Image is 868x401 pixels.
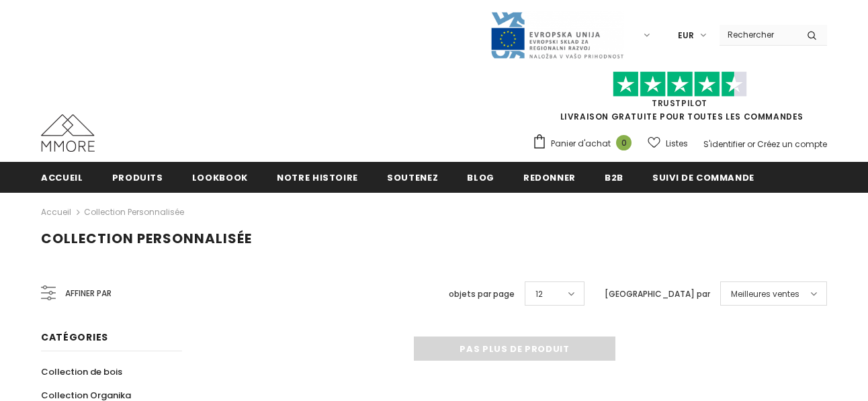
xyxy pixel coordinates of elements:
span: Redonner [523,171,576,184]
span: soutenez [387,171,438,184]
span: or [747,138,755,150]
a: Listes [648,132,688,155]
span: Meilleures ventes [731,287,799,301]
img: Javni Razpis [490,11,624,60]
a: Redonner [523,162,576,192]
span: Suivi de commande [652,171,754,184]
a: Collection de bois [41,360,122,384]
a: soutenez [387,162,438,192]
label: objets par page [449,287,515,301]
a: Panier d'achat 0 [532,134,638,154]
span: EUR [678,29,694,42]
span: Collection personnalisée [41,229,252,248]
span: Lookbook [192,171,248,184]
a: Notre histoire [277,162,358,192]
span: Affiner par [65,286,112,301]
span: Produits [112,171,163,184]
span: Catégories [41,330,108,344]
a: S'identifier [703,138,745,150]
span: B2B [605,171,623,184]
span: Panier d'achat [551,137,611,150]
label: [GEOGRAPHIC_DATA] par [605,287,710,301]
a: Blog [467,162,494,192]
span: 0 [616,135,632,150]
a: Accueil [41,162,83,192]
a: B2B [605,162,623,192]
span: 12 [535,287,543,301]
input: Search Site [720,25,797,44]
span: Blog [467,171,494,184]
a: Collection personnalisée [84,206,184,218]
span: Collection de bois [41,365,122,378]
img: Cas MMORE [41,114,95,152]
a: Suivi de commande [652,162,754,192]
a: Produits [112,162,163,192]
a: Créez un compte [757,138,827,150]
a: TrustPilot [652,97,707,109]
span: LIVRAISON GRATUITE POUR TOUTES LES COMMANDES [532,77,827,122]
span: Accueil [41,171,83,184]
span: Notre histoire [277,171,358,184]
a: Lookbook [192,162,248,192]
img: Faites confiance aux étoiles pilotes [613,71,747,97]
a: Accueil [41,204,71,220]
span: Listes [666,137,688,150]
a: Javni Razpis [490,29,624,40]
